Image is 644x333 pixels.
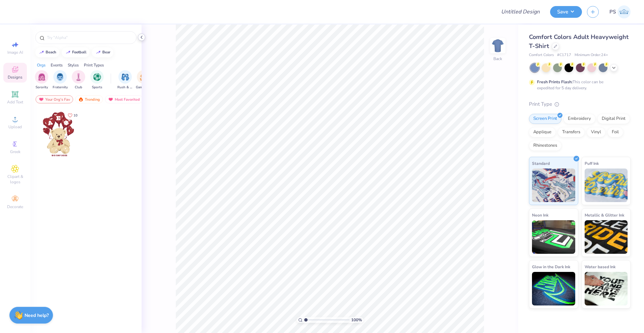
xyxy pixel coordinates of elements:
[102,50,110,54] div: bear
[532,160,550,167] span: Standard
[36,95,73,103] div: Your Org's Fav
[10,149,20,154] span: Greek
[7,50,23,55] span: Image AI
[46,34,132,41] input: Try "Alpha"
[84,62,104,68] div: Print Types
[537,79,620,91] div: This color can be expedited for 5 day delivery.
[532,272,575,305] img: Glow in the Dark Ink
[121,73,129,81] img: Rush & Bid Image
[7,204,23,209] span: Decorate
[496,5,545,18] input: Untitled Design
[8,75,22,80] span: Designs
[585,211,624,219] span: Metallic & Glitter Ink
[351,317,362,323] span: 100 %
[46,50,56,54] div: beach
[140,73,148,81] img: Game Day Image
[65,111,80,120] button: Like
[609,8,616,16] span: PS
[78,97,84,102] img: trending.gif
[24,312,49,319] strong: Need help?
[585,160,599,167] span: Puff Ink
[105,95,143,103] div: Most Favorited
[93,73,101,81] img: Sports Image
[493,56,502,62] div: Back
[73,114,77,117] span: 10
[136,70,151,90] button: filter button
[575,52,608,58] span: Minimum Order: 24 +
[529,127,556,137] div: Applique
[550,6,582,18] button: Save
[529,141,561,151] div: Rhinestones
[75,73,82,81] img: Club Image
[587,127,605,137] div: Vinyl
[8,124,22,130] span: Upload
[53,85,68,90] span: Fraternity
[3,174,27,185] span: Clipart & logos
[136,70,151,90] div: filter for Game Day
[532,263,570,270] span: Glow in the Dark Ink
[607,127,623,137] div: Foil
[108,97,113,102] img: most_fav.gif
[532,169,575,202] img: Standard
[53,70,68,90] button: filter button
[529,114,561,124] div: Screen Print
[92,85,102,90] span: Sports
[117,70,133,90] button: filter button
[585,220,628,254] img: Metallic & Glitter Ink
[92,47,113,57] button: bear
[585,169,628,202] img: Puff Ink
[117,85,133,90] span: Rush & Bid
[35,70,48,90] button: filter button
[532,211,548,219] span: Neon Ink
[68,62,79,68] div: Styles
[96,50,101,54] img: trend_line.gif
[609,5,631,18] a: PS
[72,70,85,90] button: filter button
[37,62,46,68] div: Orgs
[529,33,629,50] span: Comfort Colors Adult Heavyweight T-Shirt
[38,73,46,81] img: Sorority Image
[39,50,44,54] img: trend_line.gif
[90,70,104,90] div: filter for Sports
[136,85,151,90] span: Game Day
[597,114,630,124] div: Digital Print
[532,220,575,254] img: Neon Ink
[35,47,59,57] button: beach
[51,62,63,68] div: Events
[585,272,628,305] img: Water based Ink
[557,52,571,58] span: # C1717
[75,85,82,90] span: Club
[65,50,71,54] img: trend_line.gif
[117,70,133,90] div: filter for Rush & Bid
[618,5,631,18] img: Pavan Sai Polakam
[75,95,103,103] div: Trending
[585,263,615,270] span: Water based Ink
[491,39,504,52] img: Back
[558,127,585,137] div: Transfers
[36,85,48,90] span: Sorority
[62,47,90,57] button: football
[90,70,104,90] button: filter button
[53,70,68,90] div: filter for Fraternity
[72,70,85,90] div: filter for Club
[563,114,595,124] div: Embroidery
[537,79,573,85] strong: Fresh Prints Flash:
[39,97,44,102] img: most_fav.gif
[529,52,554,58] span: Comfort Colors
[529,100,631,108] div: Print Type
[56,73,64,81] img: Fraternity Image
[7,99,23,105] span: Add Text
[35,70,48,90] div: filter for Sorority
[72,50,87,54] div: football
